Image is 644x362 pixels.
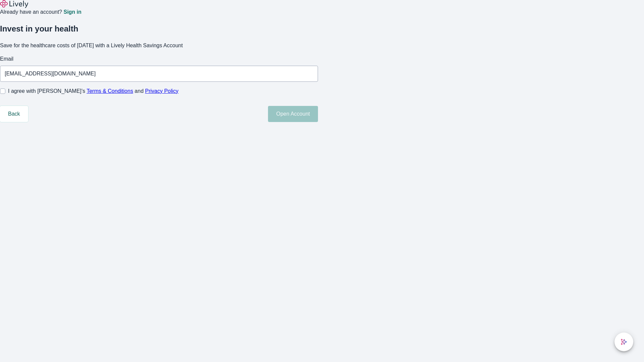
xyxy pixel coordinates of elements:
a: Privacy Policy [145,88,179,94]
span: I agree with [PERSON_NAME]’s and [8,87,178,95]
a: Terms & Conditions [87,88,133,94]
a: Sign in [63,9,81,15]
svg: Lively AI Assistant [621,339,627,345]
button: chat [614,333,633,351]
